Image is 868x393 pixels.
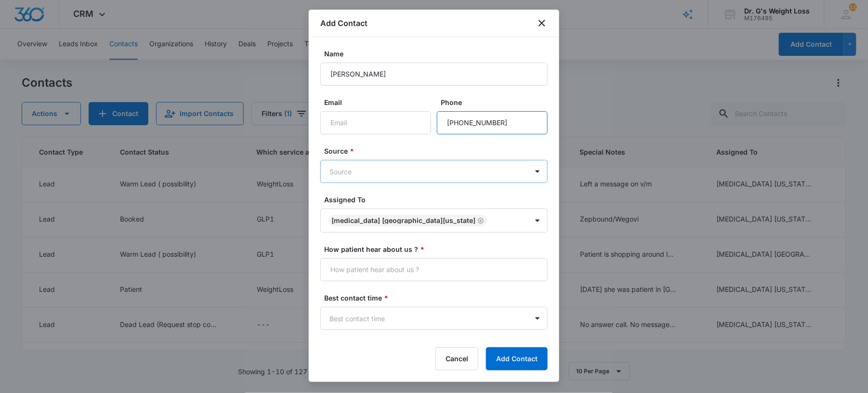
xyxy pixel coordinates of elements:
[324,195,552,205] label: Assigned To
[324,293,552,303] label: Best contact time
[324,97,435,107] label: Email
[320,258,548,281] input: How patient hear about us ?
[320,17,368,29] h1: Add Contact
[320,63,548,86] input: Name
[320,111,431,134] input: Email
[324,244,552,254] label: How patient hear about us ?
[324,49,552,59] label: Name
[536,17,548,29] button: close
[441,97,552,107] label: Phone
[324,146,552,156] label: Source
[435,347,478,370] button: Cancel
[437,111,548,134] input: Phone
[475,217,484,224] div: Remove Doral Miami Florida
[331,217,475,224] div: [MEDICAL_DATA] [GEOGRAPHIC_DATA][US_STATE]
[486,347,548,370] button: Add Contact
